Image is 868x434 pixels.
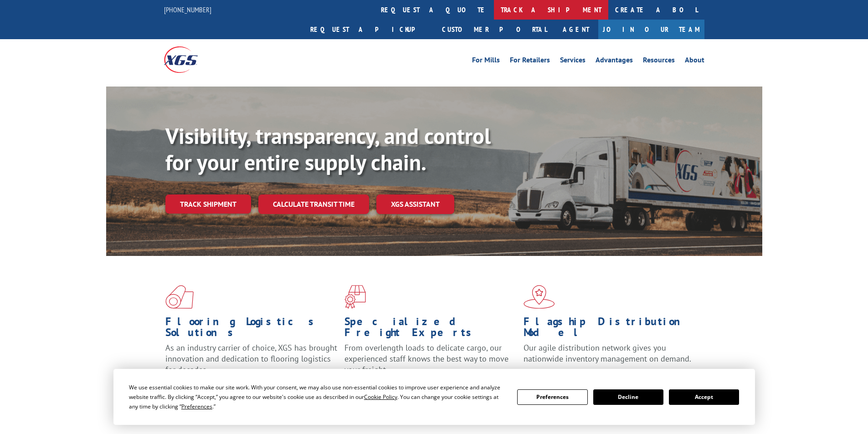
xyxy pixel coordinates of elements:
a: [PHONE_NUMBER] [164,5,211,14]
h1: Specialized Freight Experts [344,316,517,342]
a: Customer Portal [435,20,554,39]
a: XGS ASSISTANT [376,194,454,214]
a: Resources [643,56,675,66]
a: Calculate transit time [258,194,369,214]
div: Cookie Consent Prompt [113,369,755,425]
a: For Mills [472,56,500,66]
b: Visibility, transparency, and control for your entire supply chain. [165,122,491,176]
button: Preferences [517,389,587,405]
a: Agent [554,20,598,39]
a: Services [560,56,586,66]
button: Decline [593,389,663,405]
a: Track shipment [165,194,251,214]
a: Request a pickup [303,20,435,39]
span: Our agile distribution network gives you nationwide inventory management on demand. [524,342,691,364]
img: xgs-icon-focused-on-flooring-red [344,285,366,309]
h1: Flagship Distribution Model [524,316,696,342]
img: xgs-icon-flagship-distribution-model-red [524,285,555,309]
p: From overlength loads to delicate cargo, our experienced staff knows the best way to move your fr... [344,342,517,383]
span: Preferences [181,403,212,410]
div: We use essential cookies to make our site work. With your consent, we may also use non-essential ... [129,383,506,411]
span: Cookie Policy [364,393,397,401]
a: Join Our Team [598,20,704,39]
a: Advantages [596,56,633,66]
h1: Flooring Logistics Solutions [165,316,338,342]
button: Accept [669,389,739,405]
img: xgs-icon-total-supply-chain-intelligence-red [165,285,194,309]
a: About [685,56,704,66]
a: For Retailers [510,56,550,66]
span: As an industry carrier of choice, XGS has brought innovation and dedication to flooring logistics... [165,342,337,375]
